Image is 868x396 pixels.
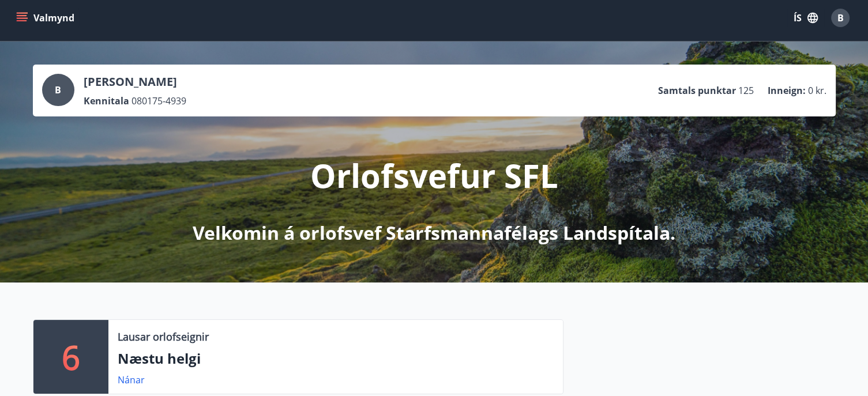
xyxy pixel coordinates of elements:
span: 080175-4939 [131,95,186,107]
span: B [55,84,61,96]
p: 6 [62,335,80,379]
p: Inneign : [768,84,806,97]
button: menu [14,7,79,28]
p: Kennitala [84,95,129,107]
p: Næstu helgi [118,349,554,368]
span: 125 [738,84,754,97]
p: Velkomin á orlofsvef Starfsmannafélags Landspítala. [193,220,675,246]
span: 0 kr. [808,84,826,97]
p: Samtals punktar [658,84,736,97]
p: [PERSON_NAME] [84,74,186,90]
p: Lausar orlofseignir [118,329,209,344]
a: Nánar [118,374,145,386]
button: B [826,4,854,32]
span: B [837,12,844,24]
button: ÍS [787,7,824,28]
p: Orlofsvefur SFL [310,153,558,197]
